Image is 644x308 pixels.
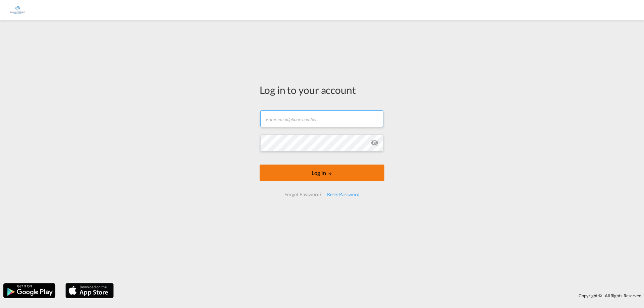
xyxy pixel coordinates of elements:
div: Log in to your account [260,83,384,97]
img: apple.png [65,283,114,299]
img: google.png [3,283,56,299]
input: Enter email/phone number [260,110,383,127]
div: Forgot Password? [282,188,324,200]
div: Copyright © . All Rights Reserved [117,290,644,301]
img: e1326340b7c511ef854e8d6a806141ad.jpg [10,3,25,18]
button: LOGIN [260,165,384,181]
md-icon: icon-eye-off [371,139,379,147]
div: Reset Password [324,188,362,200]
